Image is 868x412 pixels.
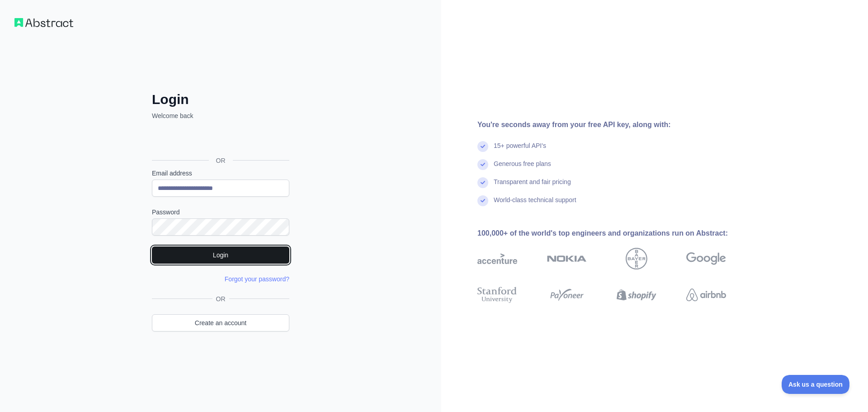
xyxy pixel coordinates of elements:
[626,248,647,270] img: bayer
[152,246,289,264] button: Login
[477,248,517,270] img: accenture
[209,156,233,165] span: OR
[212,294,229,303] span: OR
[494,141,546,159] div: 15+ powerful API's
[547,248,587,270] img: nokia
[477,159,488,170] img: check mark
[617,285,656,305] img: shopify
[152,91,289,108] h2: Login
[152,314,289,331] a: Create an account
[686,285,726,305] img: airbnb
[782,375,850,394] iframe: Toggle Customer Support
[14,18,73,27] img: Workflow
[477,285,517,305] img: stanford university
[477,141,488,152] img: check mark
[477,228,755,239] div: 100,000+ of the world's top engineers and organizations run on Abstract:
[225,275,289,283] a: Forgot your password?
[147,130,292,150] iframe: Sign in with Google Button
[477,119,755,130] div: You're seconds away from your free API key, along with:
[152,208,289,217] label: Password
[494,195,576,213] div: World-class technical support
[152,111,289,120] p: Welcome back
[477,195,488,206] img: check mark
[494,159,551,177] div: Generous free plans
[686,248,726,270] img: google
[547,285,587,305] img: payoneer
[152,169,289,178] label: Email address
[477,177,488,188] img: check mark
[494,177,571,195] div: Transparent and fair pricing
